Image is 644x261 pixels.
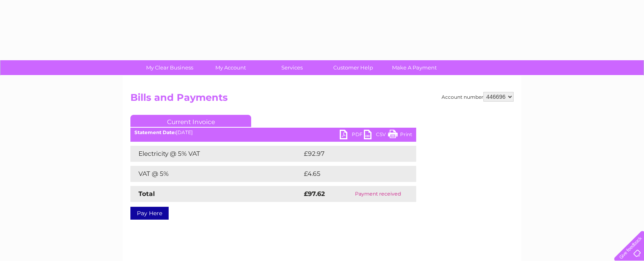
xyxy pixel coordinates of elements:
[130,166,302,182] td: VAT @ 5%
[138,190,155,198] strong: Total
[442,92,514,102] div: Account number
[364,130,388,141] a: CSV
[388,130,412,141] a: Print
[302,146,400,162] td: £92.97
[320,60,386,75] a: Customer Help
[381,60,448,75] a: Make A Payment
[259,60,325,75] a: Services
[136,60,203,75] a: My Clear Business
[304,190,325,198] strong: £97.62
[130,146,302,162] td: Electricity @ 5% VAT
[302,166,397,182] td: £4.65
[130,207,169,220] a: Pay Here
[134,129,176,135] b: Statement Date:
[340,130,364,141] a: PDF
[130,130,416,135] div: [DATE]
[130,115,251,127] a: Current Invoice
[130,92,514,107] h2: Bills and Payments
[340,186,416,202] td: Payment received
[198,60,264,75] a: My Account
